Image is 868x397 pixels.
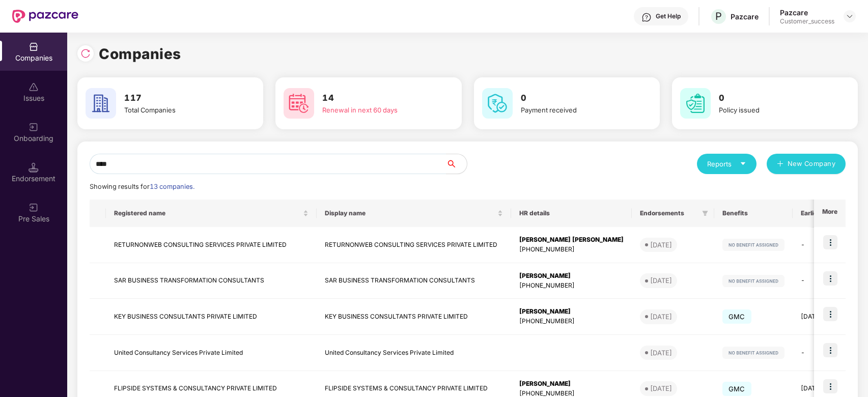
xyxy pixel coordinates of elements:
[317,200,511,227] th: Display name
[846,12,854,20] img: svg+xml;base64,PHN2ZyBpZD0iRHJvcGRvd24tMzJ4MzIiIHhtbG5zPSJodHRwOi8vd3d3LnczLm9yZy8yMDAwL3N2ZyIgd2...
[124,92,235,105] h3: 117
[777,160,783,168] span: plus
[641,12,652,22] img: svg+xml;base64,PHN2ZyBpZD0iSGVscC0zMngzMiIgeG1sbnM9Imh0dHA6Ly93d3cudzMub3JnLzIwMDAvc3ZnIiB3aWR0aD...
[519,379,624,389] div: [PERSON_NAME]
[106,263,317,299] td: SAR BUSINESS TRANSFORMATION CONSULTANTS
[788,159,836,169] span: New Company
[722,309,751,324] span: GMC
[519,271,624,281] div: [PERSON_NAME]
[656,12,681,20] div: Get Help
[446,154,467,174] button: search
[317,335,511,371] td: United Consultancy Services Private Limited
[823,235,837,249] img: icon
[124,105,235,115] div: Total Companies
[284,88,314,119] img: svg+xml;base64,PHN2ZyB4bWxucz0iaHR0cDovL3d3dy53My5vcmcvMjAwMC9zdmciIHdpZHRoPSI2MCIgaGVpZ2h0PSI2MC...
[793,227,858,263] td: -
[793,335,858,371] td: -
[519,281,624,291] div: [PHONE_NUMBER]
[106,200,317,227] th: Registered name
[780,17,834,25] div: Customer_success
[722,347,785,359] img: svg+xml;base64,PHN2ZyB4bWxucz0iaHR0cDovL3d3dy53My5vcmcvMjAwMC9zdmciIHdpZHRoPSIxMjIiIGhlaWdodD0iMj...
[317,299,511,335] td: KEY BUSINESS CONSULTANTS PRIVATE LIMITED
[521,92,631,105] h3: 0
[650,240,672,250] div: [DATE]
[325,209,495,217] span: Display name
[793,263,858,299] td: -
[650,311,672,322] div: [DATE]
[114,209,301,217] span: Registered name
[719,92,829,105] h3: 0
[722,275,785,287] img: svg+xml;base64,PHN2ZyB4bWxucz0iaHR0cDovL3d3dy53My5vcmcvMjAwMC9zdmciIHdpZHRoPSIxMjIiIGhlaWdodD0iMj...
[823,343,837,357] img: icon
[12,10,78,23] img: New Pazcare Logo
[702,210,708,216] span: filter
[767,154,846,174] button: plusNew Company
[106,299,317,335] td: KEY BUSINESS CONSULTANTS PRIVATE LIMITED
[719,105,829,115] div: Policy issued
[650,348,672,358] div: [DATE]
[793,299,858,335] td: [DATE]
[322,105,433,115] div: Renewal in next 60 days
[482,88,513,119] img: svg+xml;base64,PHN2ZyB4bWxucz0iaHR0cDovL3d3dy53My5vcmcvMjAwMC9zdmciIHdpZHRoPSI2MCIgaGVpZ2h0PSI2MC...
[519,307,624,317] div: [PERSON_NAME]
[793,200,858,227] th: Earliest Renewal
[90,183,194,190] span: Showing results for
[740,160,746,167] span: caret-down
[814,200,846,227] th: More
[317,263,511,299] td: SAR BUSINESS TRANSFORMATION CONSULTANTS
[29,42,39,52] img: svg+xml;base64,PHN2ZyBpZD0iQ29tcGFuaWVzIiB4bWxucz0iaHR0cDovL3d3dy53My5vcmcvMjAwMC9zdmciIHdpZHRoPS...
[322,92,433,105] h3: 14
[714,200,793,227] th: Benefits
[511,200,632,227] th: HR details
[521,105,631,115] div: Payment received
[519,317,624,326] div: [PHONE_NUMBER]
[29,122,39,132] img: svg+xml;base64,PHN2ZyB3aWR0aD0iMjAiIGhlaWdodD0iMjAiIHZpZXdCb3g9IjAgMCAyMCAyMCIgZmlsbD0ibm9uZSIgeG...
[823,307,837,321] img: icon
[29,82,39,92] img: svg+xml;base64,PHN2ZyBpZD0iSXNzdWVzX2Rpc2FibGVkIiB4bWxucz0iaHR0cDovL3d3dy53My5vcmcvMjAwMC9zdmciIH...
[650,275,672,286] div: [DATE]
[29,162,39,173] img: svg+xml;base64,PHN2ZyB3aWR0aD0iMTQuNSIgaGVpZ2h0PSIxNC41IiB2aWV3Qm94PSIwIDAgMTYgMTYiIGZpbGw9Im5vbm...
[317,227,511,263] td: RETURNONWEB CONSULTING SERVICES PRIVATE LIMITED
[640,209,698,217] span: Endorsements
[722,382,751,396] span: GMC
[680,88,711,119] img: svg+xml;base64,PHN2ZyB4bWxucz0iaHR0cDovL3d3dy53My5vcmcvMjAwMC9zdmciIHdpZHRoPSI2MCIgaGVpZ2h0PSI2MC...
[823,271,837,286] img: icon
[150,183,194,190] span: 13 companies.
[722,239,785,251] img: svg+xml;base64,PHN2ZyB4bWxucz0iaHR0cDovL3d3dy53My5vcmcvMjAwMC9zdmciIHdpZHRoPSIxMjIiIGhlaWdodD0iMj...
[715,10,722,22] span: P
[29,203,39,213] img: svg+xml;base64,PHN2ZyB3aWR0aD0iMjAiIGhlaWdodD0iMjAiIHZpZXdCb3g9IjAgMCAyMCAyMCIgZmlsbD0ibm9uZSIgeG...
[106,335,317,371] td: United Consultancy Services Private Limited
[780,8,834,17] div: Pazcare
[106,227,317,263] td: RETURNONWEB CONSULTING SERVICES PRIVATE LIMITED
[707,159,746,169] div: Reports
[823,379,837,393] img: icon
[99,43,181,65] h1: Companies
[519,235,624,245] div: [PERSON_NAME] [PERSON_NAME]
[80,48,91,59] img: svg+xml;base64,PHN2ZyBpZD0iUmVsb2FkLTMyeDMyIiB4bWxucz0iaHR0cDovL3d3dy53My5vcmcvMjAwMC9zdmciIHdpZH...
[86,88,116,119] img: svg+xml;base64,PHN2ZyB4bWxucz0iaHR0cDovL3d3dy53My5vcmcvMjAwMC9zdmciIHdpZHRoPSI2MCIgaGVpZ2h0PSI2MC...
[650,383,672,393] div: [DATE]
[446,160,467,168] span: search
[519,245,624,254] div: [PHONE_NUMBER]
[700,207,710,219] span: filter
[731,12,759,21] div: Pazcare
